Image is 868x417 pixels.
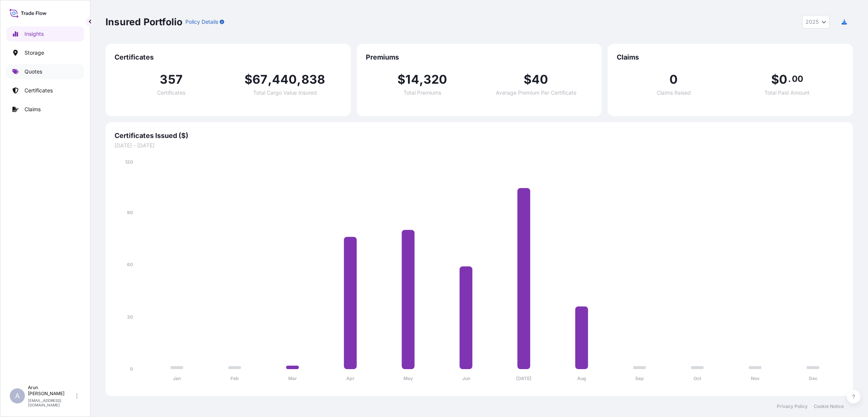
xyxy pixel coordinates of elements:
span: Premiums [366,53,593,62]
tspan: Jan [173,376,181,381]
span: , [268,74,272,86]
tspan: 0 [130,366,133,372]
a: Insights [6,26,84,41]
a: Storage [6,45,84,60]
span: $ [245,74,252,86]
tspan: May [403,376,413,381]
p: Certificates [24,87,53,94]
span: 14 [405,74,419,86]
span: Total Premiums [403,90,441,95]
a: Cookie Notice [814,403,844,409]
span: Certificates [157,90,185,95]
span: 00 [792,76,803,82]
span: 320 [423,74,448,86]
a: Certificates [6,83,84,98]
tspan: Nov [751,376,760,381]
span: 40 [532,74,548,86]
a: Quotes [6,64,84,79]
tspan: 30 [127,314,133,320]
tspan: Feb [231,376,239,381]
tspan: 90 [127,210,133,215]
span: Claims Raised [657,90,691,95]
button: Year Selector [802,15,830,29]
tspan: Jun [462,376,470,381]
span: Claims [617,53,844,62]
span: Certificates [115,53,342,62]
tspan: Apr [346,376,355,381]
tspan: Aug [577,376,586,381]
span: 838 [301,74,325,86]
tspan: 120 [125,159,133,165]
span: 0 [779,74,787,86]
span: 2025 [805,18,819,26]
span: Average Premium Per Certificate [496,90,576,95]
a: Privacy Policy [777,403,808,409]
tspan: 60 [127,262,133,267]
p: Arun [PERSON_NAME] [28,385,75,397]
span: [DATE] - [DATE] [115,142,844,149]
tspan: [DATE] [516,376,532,381]
span: A [15,392,20,400]
span: Certificates Issued ($) [115,131,844,140]
tspan: Mar [288,376,297,381]
tspan: Dec [809,376,818,381]
span: 357 [160,74,183,86]
span: 0 [669,74,678,86]
a: Claims [6,102,84,117]
span: $ [397,74,405,86]
span: , [297,74,301,86]
span: Total Cargo Value Insured [253,90,317,95]
span: 67 [252,74,267,86]
p: Storage [24,49,44,57]
p: Insights [24,30,44,38]
span: . [788,76,791,82]
span: 440 [272,74,297,86]
tspan: Oct [694,376,701,381]
p: [EMAIL_ADDRESS][DOMAIN_NAME] [28,398,75,407]
p: Claims [24,106,41,113]
p: Insured Portfolio [105,16,182,28]
p: Quotes [24,68,42,75]
tspan: Sep [635,376,644,381]
span: Total Paid Amount [764,90,810,95]
span: $ [524,74,532,86]
span: $ [771,74,779,86]
span: , [419,74,423,86]
p: Policy Details [185,18,218,26]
